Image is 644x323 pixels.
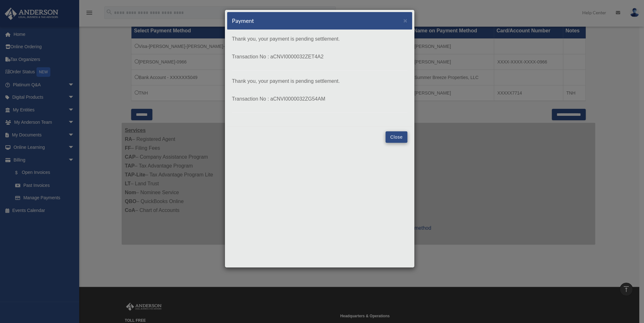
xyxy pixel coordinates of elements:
[232,17,254,25] h5: Payment
[232,52,407,61] p: Transaction No : aCNVI0000032ZET4A2
[403,17,407,24] button: Close
[386,131,407,143] button: Close
[232,35,407,43] p: Thank you, your payment is pending settlement.
[232,77,407,86] p: Thank you, your payment is pending settlement.
[232,95,407,103] p: Transaction No : aCNVI0000032ZG54AM
[403,17,407,24] span: ×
